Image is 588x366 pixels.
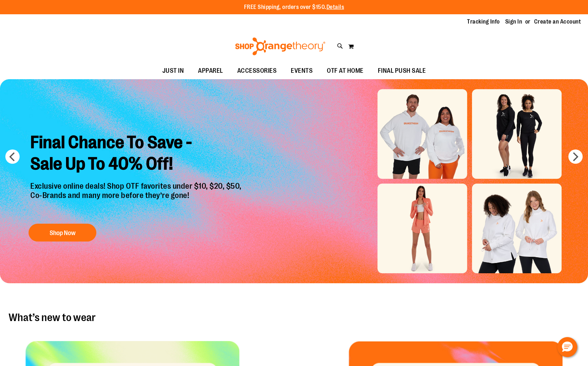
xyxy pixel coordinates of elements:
a: Tracking Info [467,18,500,26]
span: FINAL PUSH SALE [378,63,426,79]
button: next [568,149,583,164]
img: Shop Orangetheory [234,37,326,55]
button: Shop Now [29,224,96,242]
a: APPAREL [191,63,230,79]
a: Sign In [505,18,522,26]
h2: Final Chance To Save - Sale Up To 40% Off! [25,126,249,182]
a: OTF AT HOME [320,63,371,79]
button: Hello, have a question? Let’s chat. [557,337,577,357]
span: APPAREL [198,63,223,79]
a: EVENTS [284,63,320,79]
a: ACCESSORIES [230,63,284,79]
a: JUST IN [155,63,191,79]
span: EVENTS [291,63,313,79]
p: FREE Shipping, orders over $150. [244,3,344,11]
span: JUST IN [162,63,184,79]
h2: What’s new to wear [9,312,579,323]
a: Create an Account [534,18,581,26]
a: Final Chance To Save -Sale Up To 40% Off! Exclusive online deals! Shop OTF favorites under $10, $... [25,126,249,245]
span: OTF AT HOME [327,63,364,79]
button: prev [5,149,20,164]
p: Exclusive online deals! Shop OTF favorites under $10, $20, $50, Co-Brands and many more before th... [25,182,249,217]
a: FINAL PUSH SALE [371,63,433,79]
a: Details [326,4,344,10]
span: ACCESSORIES [237,63,277,79]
